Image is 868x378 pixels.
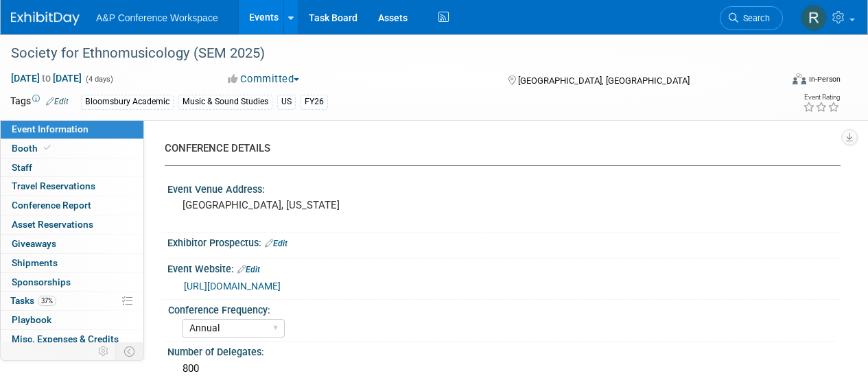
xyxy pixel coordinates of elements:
div: Bloomsbury Academic [81,95,174,109]
div: Event Website: [167,259,841,276]
span: Sponsorships [12,276,71,287]
a: Shipments [1,254,143,272]
span: Playbook [12,314,51,325]
span: Asset Reservations [12,219,93,230]
div: Music & Sound Studies [178,95,272,109]
td: Tags [10,94,69,110]
a: Sponsorships [1,273,143,292]
a: Staff [1,158,143,177]
a: [URL][DOMAIN_NAME] [184,281,281,292]
span: Travel Reservations [12,180,95,191]
a: Tasks37% [1,292,143,310]
div: Society for Ethnomusicology (SEM 2025) [6,41,770,66]
div: Number of Delegates: [167,342,841,359]
a: Giveaways [1,235,143,253]
div: FY26 [301,95,328,109]
span: Event Information [12,123,89,134]
span: Misc. Expenses & Credits [12,333,119,344]
span: Giveaways [12,238,56,249]
div: US [277,95,296,109]
a: Booth [1,139,143,158]
div: Event Format [719,71,841,92]
span: [DATE] [DATE] [10,72,82,84]
a: Conference Report [1,196,143,215]
span: Staff [12,162,32,173]
span: [GEOGRAPHIC_DATA], [GEOGRAPHIC_DATA] [518,75,690,86]
a: Playbook [1,311,143,329]
div: In-Person [808,74,841,84]
span: Tasks [10,295,56,306]
span: 37% [38,296,56,306]
div: Conference Frequency: [168,300,834,317]
td: Toggle Event Tabs [116,342,144,360]
a: Edit [265,239,288,248]
span: Booth [12,143,54,154]
img: Rachel Moore [801,5,827,31]
span: Conference Report [12,200,91,211]
a: Search [720,6,783,30]
span: Shipments [12,257,58,268]
span: Search [738,13,770,23]
button: Committed [223,72,305,86]
a: Event Information [1,120,143,139]
i: Booth reservation complete [44,144,51,152]
div: Event Venue Address: [167,179,841,196]
span: to [40,73,53,84]
img: Format-Inperson.png [793,73,806,84]
a: Travel Reservations [1,177,143,196]
div: Exhibitor Prospectus: [167,233,841,250]
span: (4 days) [84,75,113,84]
a: Edit [46,97,69,106]
img: ExhibitDay [11,12,80,25]
div: Event Rating [803,94,840,101]
a: Misc. Expenses & Credits [1,330,143,349]
div: CONFERENCE DETAILS [165,141,830,156]
td: Personalize Event Tab Strip [92,342,116,360]
a: Asset Reservations [1,215,143,234]
pre: [GEOGRAPHIC_DATA], [US_STATE] [183,199,433,211]
span: A&P Conference Workspace [96,12,218,23]
a: Edit [237,265,260,274]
